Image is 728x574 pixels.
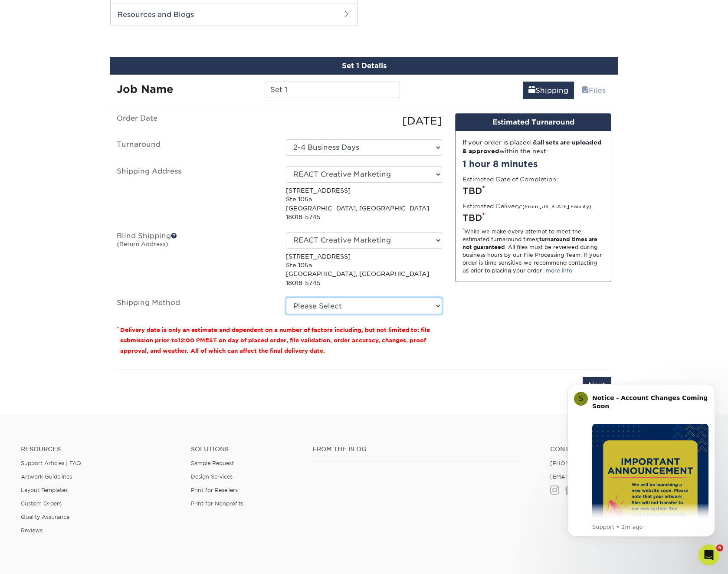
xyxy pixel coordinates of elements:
input: Enter a job name [265,82,400,98]
a: Print for Nonprofits [191,500,243,507]
a: Files [576,82,611,99]
a: Artwork Guidelines [21,473,72,480]
div: If your order is placed & within the next: [462,138,604,156]
label: Turnaround [110,139,279,156]
a: Sample Request [191,460,234,466]
div: TBD [462,211,604,224]
strong: Job Name [117,83,173,95]
span: files [582,86,589,95]
label: Shipping Address [110,166,279,222]
iframe: Google Customer Reviews [2,548,74,571]
iframe: Intercom live chat [698,544,719,565]
div: While we make every attempt to meet the estimated turnaround times; . All files must be reviewed ... [462,228,604,275]
label: Estimated Date of Completion: [462,175,558,184]
a: [EMAIL_ADDRESS][DOMAIN_NAME] [550,473,654,480]
a: Reviews [21,527,43,534]
div: TBD [462,184,604,197]
a: Shipping [523,82,574,99]
a: Layout Templates [21,487,68,493]
a: Custom Orders [21,500,62,507]
div: Set 1 Details [110,57,618,75]
label: Estimated Delivery: [462,202,591,210]
h4: From the Blog [312,446,527,453]
div: [DATE] [279,113,449,129]
h4: Solutions [191,446,299,453]
a: Design Services [191,473,233,480]
span: shipping [528,86,535,95]
a: Contact [550,446,707,453]
small: Delivery date is only an estimate and dependent on a number of factors including, but not limited... [120,327,430,354]
p: [STREET_ADDRESS] Ste 105a [GEOGRAPHIC_DATA], [GEOGRAPHIC_DATA] 18018-5745 [286,186,442,222]
strong: turnaround times are not guaranteed [462,236,597,250]
a: Print for Resellers [191,487,238,493]
div: Estimated Turnaround [456,114,611,131]
h4: Resources [21,446,178,453]
label: Blind Shipping [110,232,279,288]
span: 12:00 PM [178,337,205,344]
h2: Resources and Blogs [111,3,357,26]
iframe: Intercom notifications message [554,371,728,551]
a: Support Articles | FAQ [21,460,81,466]
span: 5 [716,544,723,551]
a: more info [546,267,572,274]
div: 1 hour 8 minutes [462,157,604,171]
p: [STREET_ADDRESS] Ste 105a [GEOGRAPHIC_DATA], [GEOGRAPHIC_DATA] 18018-5745 [286,252,442,288]
a: Quality Assurance [21,514,69,520]
small: (Return Address) [117,241,168,247]
label: Order Date [110,113,279,129]
a: [PHONE_NUMBER] [550,460,604,466]
label: Shipping Method [110,298,279,314]
small: (From [US_STATE] Facility) [522,204,591,210]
